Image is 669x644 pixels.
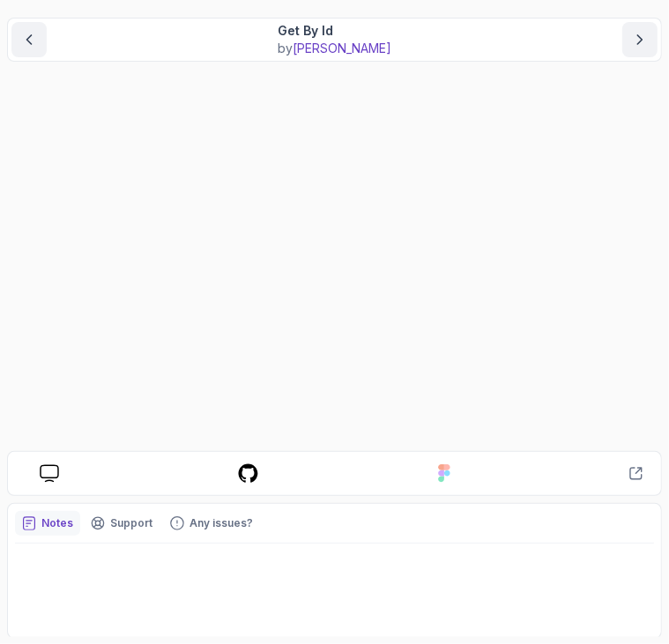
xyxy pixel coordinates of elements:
button: next content [622,22,658,57]
a: course repo [223,463,273,485]
p: Support [110,516,152,530]
a: course slides [26,464,73,483]
p: Get By Id [278,22,391,40]
button: Feedback button [163,511,260,536]
p: by [278,40,391,57]
p: Notes [41,516,73,530]
button: notes button [15,511,80,536]
p: Any issues? [190,516,253,530]
button: Support button [84,511,160,536]
button: previous content [11,22,47,57]
span: [PERSON_NAME] [293,41,391,56]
